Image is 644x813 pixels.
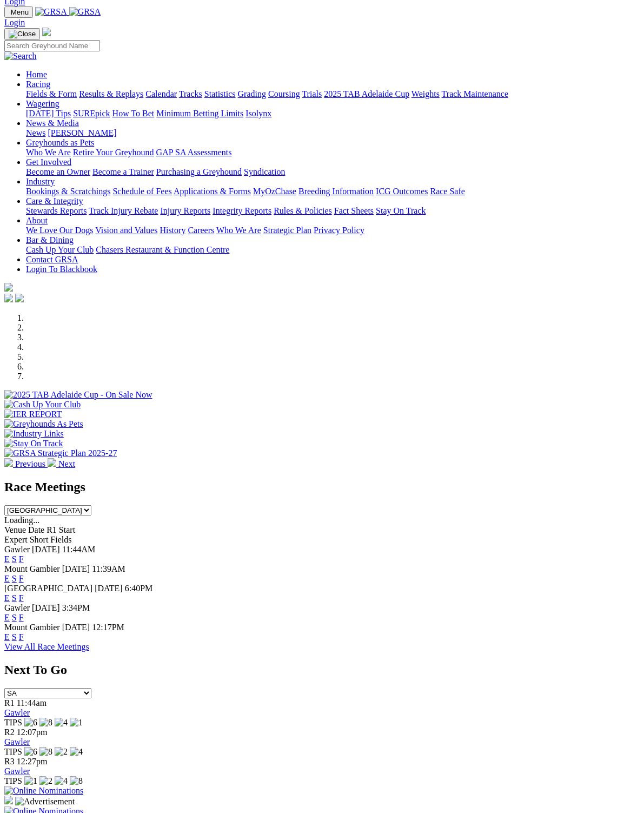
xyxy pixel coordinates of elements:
span: TIPS [4,747,22,756]
a: S [12,632,17,642]
a: Tracks [179,89,202,98]
span: 12:27pm [17,757,48,766]
span: Previous [15,459,45,468]
img: 6 [24,747,37,757]
a: Bar & Dining [26,235,74,244]
img: 1 [70,718,83,728]
a: Industry [26,177,55,186]
span: Loading... [4,515,39,525]
a: Become a Trainer [92,167,154,176]
a: E [4,613,10,622]
a: Syndication [244,167,285,176]
img: 8 [70,776,83,786]
a: Gawler [4,766,30,776]
a: Minimum Betting Limits [156,109,243,118]
input: Search [4,40,100,51]
a: Isolynx [245,109,271,118]
a: Integrity Reports [213,206,271,215]
a: Gawler [4,708,30,717]
a: F [19,574,24,583]
a: Vision and Values [95,226,157,235]
a: How To Bet [112,109,155,118]
a: S [12,554,17,564]
span: [DATE] [62,623,90,632]
a: E [4,574,10,583]
a: Fact Sheets [334,206,374,215]
a: Purchasing a Greyhound [156,167,242,176]
img: 4 [70,747,83,757]
a: Get Involved [26,157,71,167]
img: Cash Up Your Club [4,400,81,409]
a: Breeding Information [298,187,374,196]
span: 12:07pm [17,728,48,737]
a: Track Maintenance [442,89,508,98]
img: GRSA Strategic Plan 2025-27 [4,448,117,458]
a: We Love Our Dogs [26,226,93,235]
div: Bar & Dining [26,245,640,255]
img: twitter.svg [15,294,24,302]
a: Results & Replays [79,89,143,98]
a: S [12,613,17,622]
img: logo-grsa-white.png [42,28,51,36]
a: Gawler [4,737,30,746]
span: Mount Gambier [4,564,60,573]
div: About [26,226,640,235]
span: 11:39AM [92,564,125,573]
a: GAP SA Assessments [156,148,232,157]
a: SUREpick [73,109,110,118]
img: 2025 TAB Adelaide Cup - On Sale Now [4,390,152,400]
a: Become an Owner [26,167,90,176]
a: Login [4,18,25,27]
span: TIPS [4,718,22,727]
img: 8 [39,747,52,757]
span: 11:44AM [62,545,96,554]
span: 11:44am [17,698,47,708]
span: R1 [4,698,15,708]
span: Menu [11,8,29,16]
span: 3:34PM [62,603,90,612]
a: Home [26,70,47,79]
img: IER REPORT [4,409,62,419]
a: Racing [26,80,50,89]
img: 8 [39,718,52,728]
a: S [12,574,17,583]
a: Contact GRSA [26,255,78,264]
span: 6:40PM [125,584,153,593]
button: Toggle navigation [4,6,33,18]
a: Race Safe [430,187,464,196]
a: About [26,216,48,225]
span: Fields [50,535,71,544]
span: R1 Start [47,525,75,534]
div: Care & Integrity [26,206,640,216]
a: F [19,632,24,642]
a: MyOzChase [253,187,296,196]
img: 4 [55,718,68,728]
a: Bookings & Scratchings [26,187,110,196]
a: Chasers Restaurant & Function Centre [96,245,229,254]
span: Mount Gambier [4,623,60,632]
a: Greyhounds as Pets [26,138,94,147]
img: logo-grsa-white.png [4,283,13,292]
span: Date [28,525,44,534]
a: Stewards Reports [26,206,87,215]
a: [DATE] Tips [26,109,71,118]
a: Calendar [145,89,177,98]
img: Online Nominations [4,786,83,796]
img: 6 [24,718,37,728]
a: Grading [238,89,266,98]
a: E [4,632,10,642]
a: E [4,554,10,564]
img: 2 [39,776,52,786]
span: [DATE] [32,545,60,554]
a: News & Media [26,118,79,128]
a: Injury Reports [160,206,210,215]
img: Industry Links [4,429,64,439]
img: chevron-left-pager-white.svg [4,458,13,467]
a: Previous [4,459,48,468]
a: Privacy Policy [314,226,364,235]
a: F [19,554,24,564]
span: Short [30,535,49,544]
div: Racing [26,89,640,99]
span: Expert [4,535,28,544]
span: 12:17PM [92,623,124,632]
